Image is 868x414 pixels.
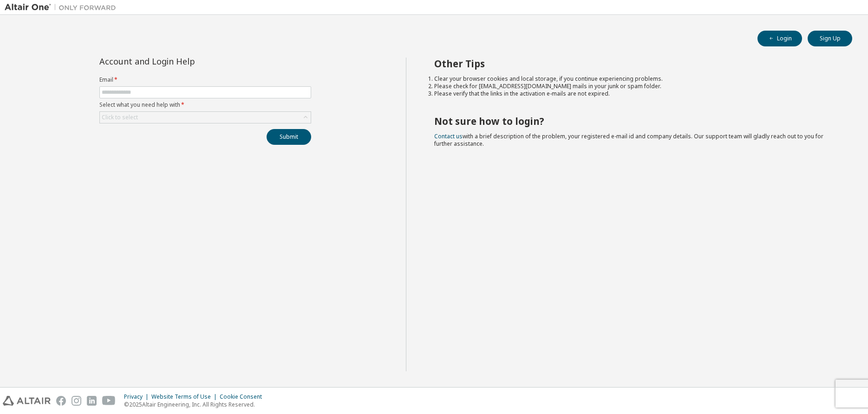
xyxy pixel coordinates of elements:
button: Sign Up [808,31,852,46]
div: Cookie Consent [220,393,268,401]
label: Email [99,76,311,84]
h2: Other Tips [434,58,835,70]
img: facebook.svg [56,396,66,406]
div: Privacy [124,393,151,401]
div: Click to select [102,114,138,121]
a: Contact us [434,132,463,140]
button: Login [757,31,802,46]
li: Please check for [EMAIL_ADDRESS][DOMAIN_NAME] mails in your junk or spam folder. [434,83,835,90]
p: © 2025 Altair Engineering, Inc. All Rights Reserved. [124,401,268,408]
label: Select what you need help with [99,101,311,109]
img: instagram.svg [72,396,81,406]
img: altair_logo.svg [3,396,51,406]
img: Altair One [5,3,121,12]
h2: Not sure how to login? [434,115,835,127]
button: Submit [267,129,311,145]
img: linkedin.svg [87,396,97,406]
div: Click to select [100,112,311,123]
img: youtube.svg [102,396,116,406]
li: Clear your browser cookies and local storage, if you continue experiencing problems. [434,75,835,83]
div: Account and Login Help [99,58,269,65]
div: Website Terms of Use [151,393,220,401]
span: with a brief description of the problem, your registered e-mail id and company details. Our suppo... [434,132,823,148]
li: Please verify that the links in the activation e-mails are not expired. [434,90,835,97]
